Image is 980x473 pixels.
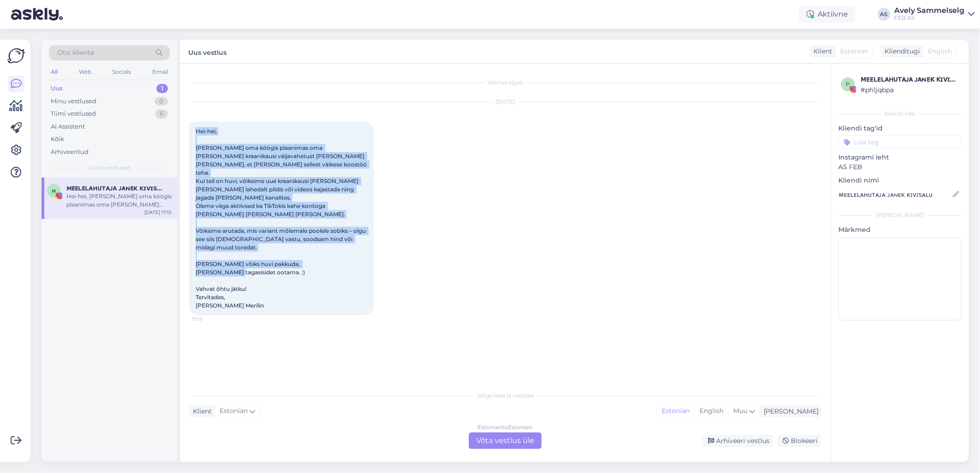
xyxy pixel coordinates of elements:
div: Minu vestlused [51,97,96,106]
div: Klient [189,407,212,416]
div: 0 [155,97,168,106]
div: Kliendi info [838,110,962,118]
span: Muu [733,407,747,415]
span: Estonian [220,406,248,416]
div: Estonian [657,404,694,418]
div: ᴍᴇᴇʟᴇʟᴀʜᴜᴛᴀᴊᴀ ᴊᴀɴᴇᴋ ᴋɪᴠɪꜱᴀʟᴜ [860,74,959,85]
span: English [928,47,952,56]
div: FEB AS [894,14,964,22]
div: Uus [51,84,63,93]
div: Vestlus algas [189,78,821,87]
div: Estonian to Estonian [478,423,533,432]
div: All [49,66,60,78]
div: Web [77,66,93,78]
div: 6 [155,109,168,118]
div: Tiimi vestlused [51,109,96,118]
label: Uus vestlus [188,45,227,58]
span: Otsi kliente [57,48,94,58]
div: [PERSON_NAME] [760,407,819,416]
input: Lisa nimi [839,189,951,200]
span: ᴍᴇᴇʟᴇʟᴀʜᴜᴛᴀᴊᴀ ᴊᴀɴᴇᴋ ᴋɪᴠɪꜱᴀʟᴜ [66,184,162,192]
div: Avely Sammelselg [894,7,964,14]
div: Võta vestlus üle [469,432,542,449]
span: ᴍ [52,187,56,194]
p: Märkmed [838,225,962,235]
div: Valige keel ja vastake [189,391,821,400]
p: Instagrami leht [838,153,962,162]
div: Arhiveeri vestlus [702,435,773,447]
div: [PERSON_NAME] [838,211,962,219]
div: Klienditugi [881,47,920,56]
div: AI Assistent [51,122,85,131]
p: AS FEB [838,162,962,172]
div: Aktiivne [799,6,855,23]
p: Kliendi tag'id [838,124,962,133]
div: AS [878,8,890,21]
div: Email [150,66,170,78]
div: Arhiveeritud [51,148,89,157]
input: Lisa tag [838,135,962,149]
div: [DATE] 17:15 [144,209,172,216]
div: Klient [810,47,832,56]
div: 1 [156,84,168,93]
div: Hei-hei, [PERSON_NAME] oma köögis plaanimas oma [PERSON_NAME] kraanikausi väljavahetust [PERSON_N... [66,192,172,209]
a: Avely SammelselgFEB AS [894,7,974,22]
span: 17:15 [192,316,227,323]
span: Estonian [840,47,868,56]
span: p [846,81,850,88]
div: English [694,404,728,418]
div: Blokeeri [777,435,821,447]
div: [DATE] [189,98,821,106]
div: # ph1jqbpa [860,85,959,95]
span: Hei-hei, [PERSON_NAME] oma köögis plaanimas oma [PERSON_NAME] kraanikausi väljavahetust [PERSON_N... [196,128,368,309]
p: Kliendi nimi [838,176,962,185]
span: Uued vestlused [88,164,131,172]
img: Askly Logo [7,47,25,65]
div: Kõik [51,135,64,144]
div: Socials [110,66,133,78]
